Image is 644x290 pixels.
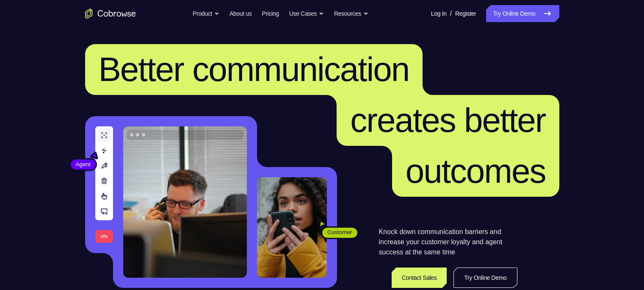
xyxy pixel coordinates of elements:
[379,227,517,257] p: Knock down communication barriers and increase your customer loyalty and agent success at the sam...
[99,50,409,88] span: Better communication
[406,152,546,190] span: outcomes
[453,268,517,288] a: Try Online Demo
[450,8,452,19] span: /
[262,5,279,22] a: Pricing
[392,268,447,288] a: Contact Sales
[85,8,136,19] a: Go to the home page
[486,5,559,22] a: Try Online Demo
[334,5,368,22] button: Resources
[350,101,545,139] span: creates better
[431,5,447,22] a: Log In
[229,5,252,22] a: About us
[123,126,247,278] img: A customer support agent talking on the phone
[455,5,476,22] a: Register
[193,5,219,22] button: Product
[257,177,327,278] img: A customer holding their phone
[289,5,324,22] button: Use Cases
